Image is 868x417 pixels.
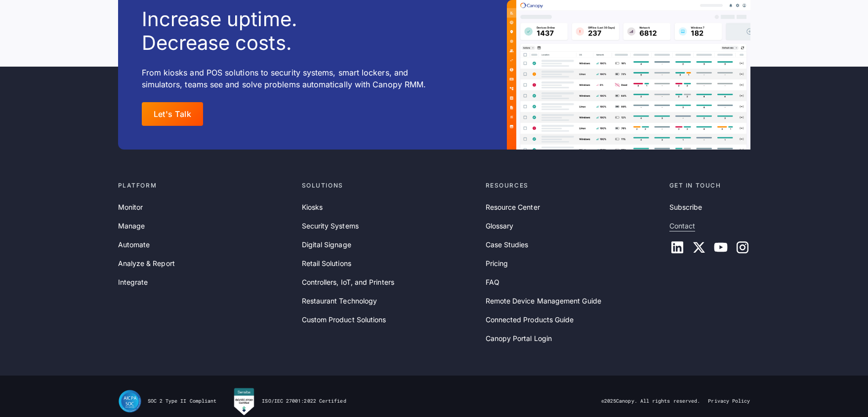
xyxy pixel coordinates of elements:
[486,202,540,213] a: Resource Center
[142,102,204,126] a: Let's Talk
[302,181,478,190] div: Solutions
[118,258,175,269] a: Analyze & Report
[302,239,351,250] a: Digital Signage
[669,181,750,190] div: Get in touch
[486,333,552,344] a: Canopy Portal Login
[486,296,601,306] a: Remote Device Management Guide
[486,181,661,190] div: Resources
[604,398,616,404] span: 2025
[601,398,701,405] div: © Canopy. All rights reserved.
[486,314,574,325] a: Connected Products Guide
[669,202,703,213] a: Subscribe
[118,221,145,231] a: Manage
[708,398,750,405] a: Privacy Policy
[142,67,446,90] p: From kiosks and POS solutions to security systems, smart lockers, and simulators, teams see and s...
[486,258,508,269] a: Pricing
[669,221,696,231] a: Contact
[232,387,256,416] img: Canopy RMM is Sensiba Certified for ISO/IEC
[302,202,323,213] a: Kiosks
[486,277,499,288] a: FAQ
[118,277,148,288] a: Integrate
[302,221,359,231] a: Security Systems
[302,277,394,288] a: Controllers, IoT, and Printers
[486,221,514,231] a: Glossary
[302,258,351,269] a: Retail Solutions
[302,314,386,325] a: Custom Product Solutions
[302,296,377,306] a: Restaurant Technology
[262,398,346,405] div: ISO/IEC 27001:2022 Certified
[148,398,217,405] div: SOC 2 Type II Compliant
[118,202,143,213] a: Monitor
[142,7,297,55] h3: Increase uptime. Decrease costs.
[118,389,142,413] img: SOC II Type II Compliance Certification for Canopy Remote Device Management
[486,239,529,250] a: Case Studies
[118,181,294,190] div: Platform
[118,239,150,250] a: Automate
